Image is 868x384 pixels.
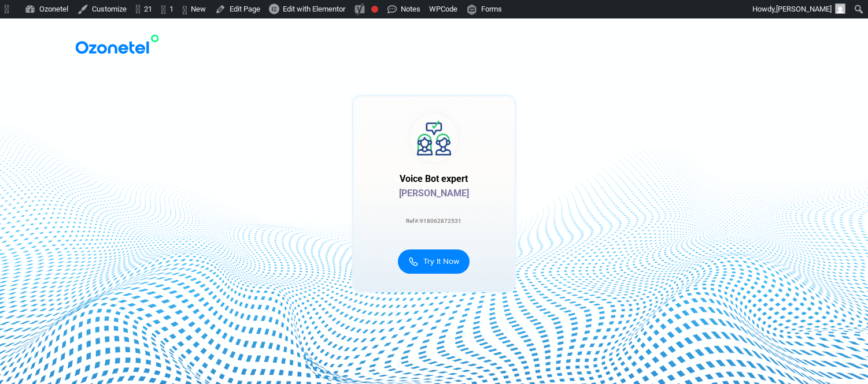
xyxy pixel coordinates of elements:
span: Edit with Elementor [283,5,345,13]
img: Call Icon [408,255,419,268]
span: Try It Now [423,255,459,267]
div: Focus keyphrase not set [371,6,378,13]
div: Ref#:918062872531 [353,216,515,226]
div: Voice Bot expert [353,174,515,184]
span: [PERSON_NAME] [776,5,832,13]
div: [PERSON_NAME] [353,188,515,199]
button: Try It Now [398,249,470,274]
